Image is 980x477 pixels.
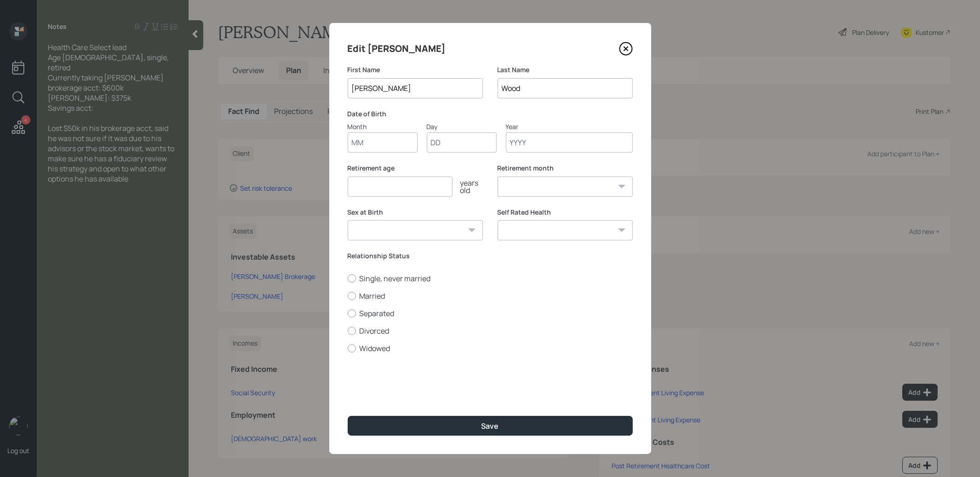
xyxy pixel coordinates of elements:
[453,179,483,194] div: years old
[348,308,633,318] label: Separated
[506,122,633,131] div: Year
[498,164,633,173] label: Retirement month
[427,132,497,153] input: Day
[498,208,633,217] label: Self Rated Health
[427,122,497,131] div: Day
[348,164,483,173] label: Retirement age
[348,65,483,74] label: First Name
[348,251,633,261] label: Relationship Status
[348,273,633,284] label: Single, never married
[481,421,499,431] div: Save
[498,65,633,74] label: Last Name
[348,109,633,119] label: Date of Birth
[348,132,418,153] input: Month
[348,208,483,217] label: Sex at Birth
[348,326,633,336] label: Divorced
[348,416,633,436] button: Save
[348,122,418,131] div: Month
[348,291,633,301] label: Married
[348,343,633,353] label: Widowed
[348,41,446,56] h4: Edit [PERSON_NAME]
[506,132,633,153] input: Year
